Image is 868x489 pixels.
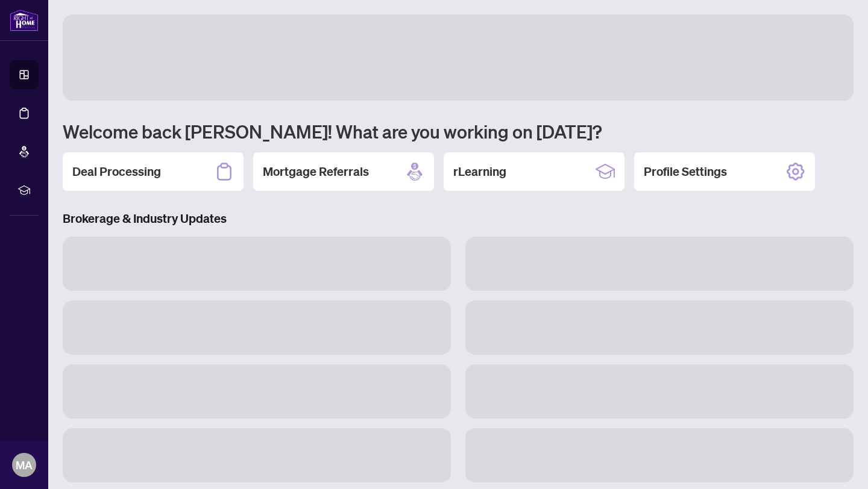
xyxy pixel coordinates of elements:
[16,456,33,473] span: MA
[10,9,39,31] img: logo
[263,163,369,180] h2: Mortgage Referrals
[644,163,727,180] h2: Profile Settings
[72,163,161,180] h2: Deal Processing
[453,163,506,180] h2: rLearning
[63,120,854,143] h1: Welcome back [PERSON_NAME]! What are you working on [DATE]?
[63,210,854,227] h3: Brokerage & Industry Updates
